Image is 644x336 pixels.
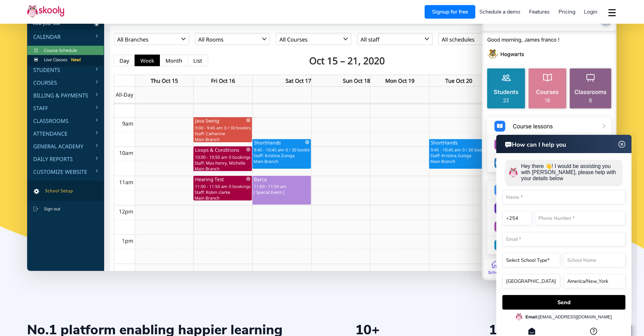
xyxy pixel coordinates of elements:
[584,8,597,16] span: Login
[579,6,602,17] a: Login
[554,6,580,17] a: Pricing
[425,5,475,19] a: Signup for free
[27,4,64,18] img: Skooly
[525,6,554,17] a: Features
[558,8,575,16] span: Pricing
[475,6,525,17] a: Schedule a demo
[607,5,617,20] button: dropdown menu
